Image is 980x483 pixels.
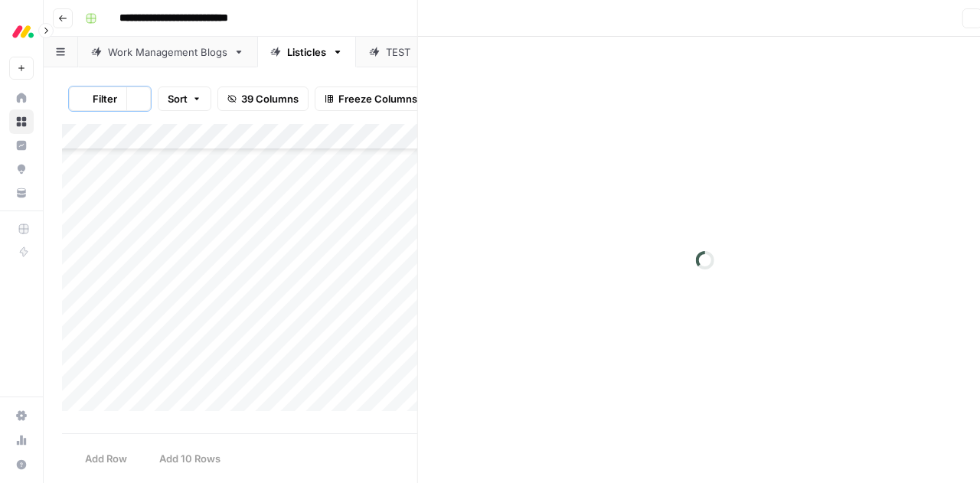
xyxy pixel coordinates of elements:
[136,446,230,471] button: Add 10 Rows
[9,86,34,110] a: Home
[356,37,442,67] a: TEST
[9,18,37,45] img: Monday.com Logo
[9,452,34,477] button: Help + Support
[69,86,126,111] button: Filter
[9,109,34,134] a: Browse
[241,91,299,106] span: 39 Columns
[287,44,326,60] div: Listicles
[9,157,34,181] a: Opportunities
[257,37,356,67] a: Listicles
[159,451,220,466] span: Add 10 Rows
[315,86,427,111] button: Freeze Columns
[217,86,309,111] button: 39 Columns
[9,181,34,205] a: Your Data
[158,86,211,111] button: Sort
[85,451,127,466] span: Add Row
[386,44,412,60] div: TEST
[62,446,136,471] button: Add Row
[9,133,34,158] a: Insights
[108,44,227,60] div: Work Management Blogs
[168,91,188,106] span: Sort
[338,91,417,106] span: Freeze Columns
[9,12,34,51] button: Workspace: Monday.com
[9,403,34,428] a: Settings
[78,37,257,67] a: Work Management Blogs
[9,428,34,452] a: Usage
[93,91,117,106] span: Filter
